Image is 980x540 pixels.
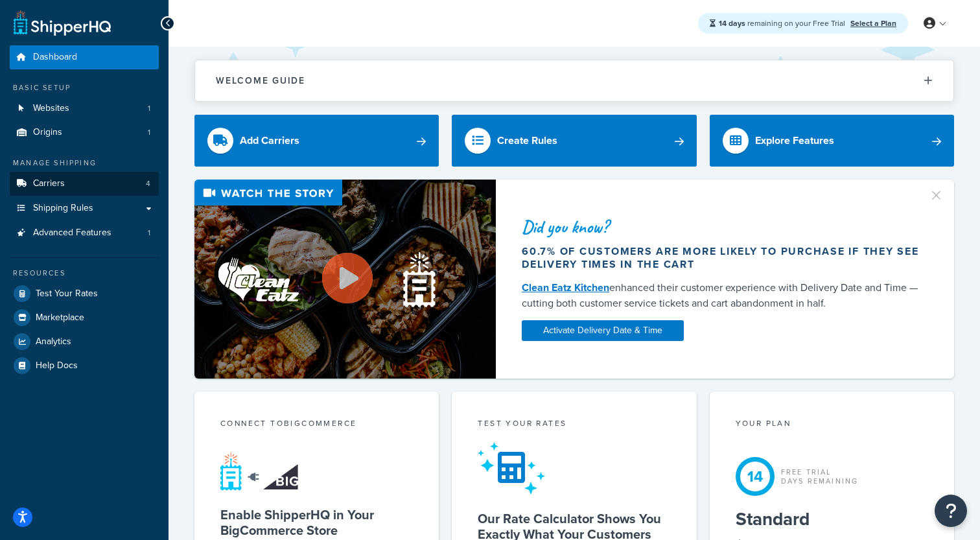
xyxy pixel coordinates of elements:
[10,282,159,305] a: Test Your Rates
[220,507,413,538] h5: Enable ShipperHQ in Your BigCommerce Store
[10,121,159,145] li: Origins
[194,180,496,379] img: Video thumbnail
[935,495,967,527] button: Open Resource Center
[452,115,696,167] a: Create Rules
[755,132,834,150] div: Explore Features
[736,457,775,496] div: 14
[781,467,859,486] div: Free Trial Days Remaining
[10,221,159,245] a: Advanced Features1
[36,288,98,299] span: Test Your Rates
[148,103,150,114] span: 1
[10,172,159,196] a: Carriers4
[710,115,954,167] a: Explore Features
[33,203,93,214] span: Shipping Rules
[33,228,111,239] span: Advanced Features
[736,417,928,432] div: Your Plan
[497,132,557,150] div: Create Rules
[522,245,920,271] div: 60.7% of customers are more likely to purchase if they see delivery times in the cart
[146,178,150,189] span: 4
[220,417,413,432] div: Connect to BigCommerce
[194,115,439,167] a: Add Carriers
[850,18,896,29] a: Select a Plan
[10,354,159,377] a: Help Docs
[10,221,159,245] li: Advanced Features
[719,18,745,29] strong: 14 days
[195,60,953,101] button: Welcome Guide
[10,97,159,121] a: Websites1
[33,103,69,114] span: Websites
[10,306,159,329] a: Marketplace
[36,360,78,371] span: Help Docs
[216,76,305,86] h2: Welcome Guide
[33,178,65,189] span: Carriers
[33,127,62,138] span: Origins
[10,45,159,69] a: Dashboard
[10,330,159,353] a: Analytics
[10,82,159,93] div: Basic Setup
[36,312,84,323] span: Marketplace
[10,268,159,279] div: Resources
[10,196,159,220] a: Shipping Rules
[522,218,920,236] div: Did you know?
[10,121,159,145] a: Origins1
[736,509,928,530] h5: Standard
[148,228,150,239] span: 1
[240,132,299,150] div: Add Carriers
[36,336,71,347] span: Analytics
[33,52,77,63] span: Dashboard
[220,452,301,491] img: connect-shq-bc-71769feb.svg
[148,127,150,138] span: 1
[10,158,159,169] div: Manage Shipping
[522,280,609,295] a: Clean Eatz Kitchen
[478,417,670,432] div: Test your rates
[10,172,159,196] li: Carriers
[522,320,684,341] a: Activate Delivery Date & Time
[522,280,920,311] div: enhanced their customer experience with Delivery Date and Time — cutting both customer service ti...
[10,97,159,121] li: Websites
[719,18,847,29] span: remaining on your Free Trial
